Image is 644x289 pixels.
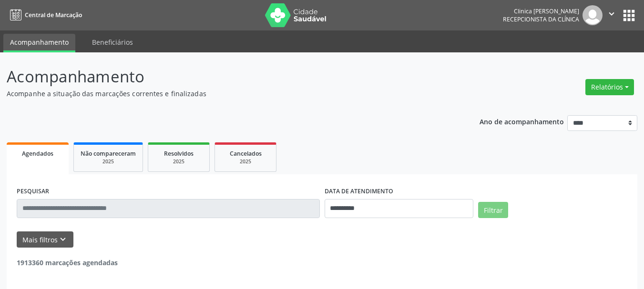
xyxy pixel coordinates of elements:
span: Recepcionista da clínica [503,15,579,23]
strong: 1913360 marcações agendadas [17,258,118,267]
i:  [606,9,617,19]
p: Acompanhamento [7,65,448,89]
button: apps [621,7,637,24]
label: PESQUISAR [17,184,49,199]
button: Relatórios [585,79,634,95]
span: Cancelados [230,149,262,158]
p: Ano de acompanhamento [480,115,564,127]
button:  [603,5,621,25]
div: Clinica [PERSON_NAME] [503,7,579,15]
span: Central de Marcação [25,11,82,19]
label: DATA DE ATENDIMENTO [325,184,393,199]
p: Acompanhe a situação das marcações correntes e finalizadas [7,89,448,99]
span: Não compareceram [81,149,136,158]
div: 2025 [81,158,136,165]
a: Central de Marcação [7,7,82,23]
div: 2025 [155,158,203,165]
span: Agendados [22,149,53,158]
a: Beneficiários [85,34,140,50]
span: Resolvidos [164,149,194,158]
button: Mais filtroskeyboard_arrow_down [17,231,73,248]
button: Filtrar [478,202,508,218]
i: keyboard_arrow_down [58,234,68,245]
a: Acompanhamento [3,34,75,52]
img: img [583,5,603,25]
div: 2025 [222,158,269,165]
